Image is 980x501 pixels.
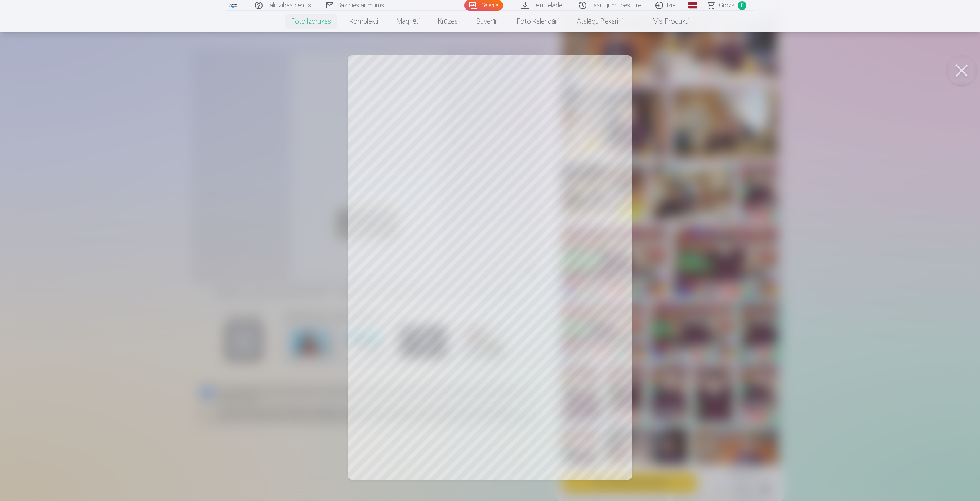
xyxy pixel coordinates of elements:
a: Foto izdrukas [282,11,340,32]
a: Magnēti [387,11,429,32]
a: Suvenīri [467,11,508,32]
a: Foto kalendāri [508,11,568,32]
img: /fa1 [229,3,237,8]
a: Krūzes [429,11,467,32]
a: Atslēgu piekariņi [568,11,632,32]
span: Grozs [719,1,735,10]
a: Visi produkti [632,11,698,32]
a: Komplekti [340,11,387,32]
span: 0 [738,1,746,10]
